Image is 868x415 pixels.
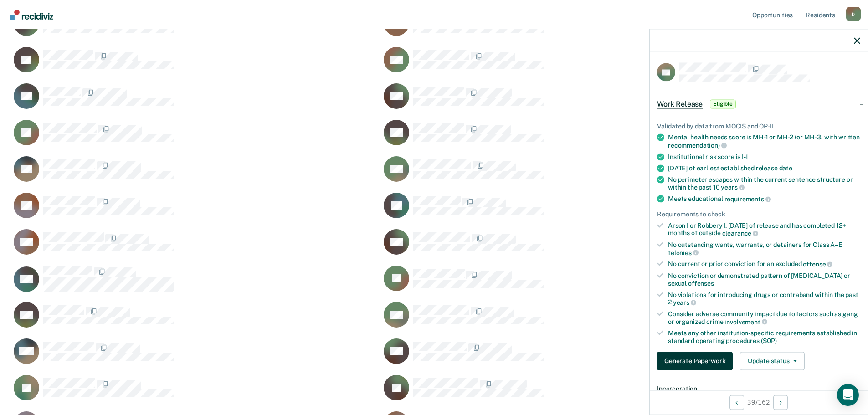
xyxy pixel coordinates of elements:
span: Work Release [657,99,703,108]
div: CaseloadOpportunityCell-1385547 [381,374,751,411]
div: CaseloadOpportunityCell-1410676 [381,156,751,192]
span: involvement [724,318,767,325]
div: No perimeter escapes within the current sentence structure or within the past 10 [668,175,860,191]
div: CaseloadOpportunityCell-286464 [11,46,381,83]
button: Generate Paperwork [657,352,733,370]
span: date [779,164,792,171]
div: No conviction or demonstrated pattern of [MEDICAL_DATA] or sexual [668,272,860,287]
div: CaseloadOpportunityCell-1138510 [11,192,381,229]
div: Arson I or Robbery I: [DATE] of release and has completed 12+ months of outside [668,221,860,237]
span: requirements [724,195,771,202]
span: felonies [668,249,699,256]
div: CaseloadOpportunityCell-1396013 [11,374,381,411]
span: I-1 [742,153,748,160]
div: Institutional risk score is [668,153,860,160]
span: Eligible [710,99,736,108]
span: (SOP) [761,337,777,344]
div: CaseloadOpportunityCell-1316490 [11,229,381,265]
div: No outstanding wants, warrants, or detainers for Class A–E [668,241,860,256]
button: Previous Opportunity [729,395,744,410]
dt: Incarceration [657,384,860,392]
div: 39 / 162 [650,390,868,414]
button: Next Opportunity [773,395,788,410]
div: CaseloadOpportunityCell-1008105 [11,156,381,192]
div: Open Intercom Messenger [837,384,859,406]
span: offense [803,261,832,268]
div: CaseloadOpportunityCell-1180748 [381,302,751,338]
div: CaseloadOpportunityCell-1115800 [11,265,381,302]
div: Work ReleaseEligible [650,89,868,118]
img: Recidiviz [10,10,53,20]
div: Consider adverse community impact due to factors such as gang or organized crime [668,310,860,325]
div: Requirements to check [657,210,860,218]
div: CaseloadOpportunityCell-1302729 [381,119,751,156]
div: CaseloadOpportunityCell-1142879 [381,338,751,374]
div: CaseloadOpportunityCell-1036450 [381,83,751,119]
span: recommendation) [668,141,727,149]
div: Meets any other institution-specific requirements established in standard operating procedures [668,329,860,345]
div: No current or prior conviction for an excluded [668,260,860,268]
div: Meets educational [668,195,860,203]
button: Profile dropdown button [846,7,861,21]
div: CaseloadOpportunityCell-1316342 [381,46,751,83]
div: [DATE] of earliest established release [668,164,860,172]
span: years [673,299,696,306]
div: CaseloadOpportunityCell-1058310 [11,338,381,374]
div: No violations for introducing drugs or contraband within the past 2 [668,291,860,306]
div: Validated by data from MOCIS and OP-II [657,122,860,130]
span: clearance [722,230,759,237]
div: CaseloadOpportunityCell-1283166 [381,192,751,229]
span: offenses [688,279,714,287]
span: years [721,184,744,191]
div: CaseloadOpportunityCell-1088581 [11,83,381,119]
div: D [846,7,861,21]
button: Update status [740,352,804,370]
div: Mental health needs score is MH-1 or MH-2 (or MH-3, with written [668,133,860,149]
div: CaseloadOpportunityCell-1331744 [11,119,381,156]
div: CaseloadOpportunityCell-1338513 [11,302,381,338]
div: CaseloadOpportunityCell-1265273 [381,265,751,302]
div: CaseloadOpportunityCell-1144428 [381,229,751,265]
